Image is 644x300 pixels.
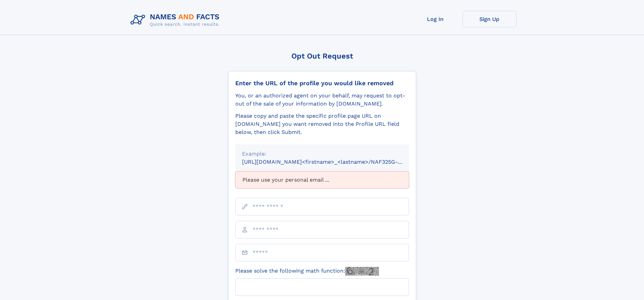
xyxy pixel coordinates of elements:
div: Opt Out Request [228,52,416,60]
div: Please copy and paste the specific profile page URL on [DOMAIN_NAME] you want removed into the Pr... [235,112,409,136]
div: Please use your personal email ... [235,171,409,188]
div: You, or an authorized agent on your behalf, may request to opt-out of the sale of your informatio... [235,92,409,108]
img: Logo Names and Facts [128,11,225,29]
small: [URL][DOMAIN_NAME]<firstname>_<lastname>/NAF325G-xxxxxxxx [242,159,422,165]
a: Log In [408,11,462,27]
a: Sign Up [462,11,517,27]
div: Enter the URL of the profile you would like removed [235,79,409,87]
div: Example: [242,150,402,158]
label: Please solve the following math function: [235,267,379,276]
